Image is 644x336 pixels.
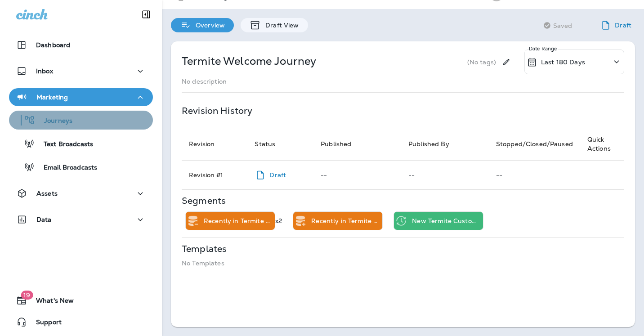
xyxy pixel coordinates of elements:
[269,171,286,179] p: Draft
[529,45,558,52] p: Date Range
[408,171,482,179] p: --
[186,212,200,230] div: Remove from Static Segment
[467,58,496,66] p: (No tags)
[35,164,97,172] p: Email Broadcasts
[134,5,159,23] button: Collapse Sidebar
[21,291,33,300] span: 19
[9,111,153,130] button: Journeys
[311,212,382,230] div: Recently in Termite Welcome
[412,212,483,230] div: New Termite Customers
[313,128,401,161] th: Published
[293,212,308,230] div: Add to Static Segment
[311,217,379,224] p: Recently in Termite Welcome
[553,22,572,29] span: Saved
[182,260,624,267] p: No Templates
[9,184,153,202] button: Assets
[275,217,282,224] p: x2
[9,134,153,153] button: Text Broadcasts
[204,217,271,224] p: Recently in Termite Welcome
[36,190,58,197] p: Assets
[182,245,227,252] p: Templates
[182,197,226,204] p: Segments
[580,128,624,161] th: Quick Actions
[36,216,52,223] p: Data
[9,36,153,54] button: Dashboard
[9,313,153,331] button: Support
[496,171,573,179] p: --
[36,94,68,101] p: Marketing
[247,128,313,161] th: Status
[394,212,408,230] div: Recurring Time Trigger
[498,49,514,74] div: Edit
[489,128,580,161] th: Stopped/Closed/Paused
[412,217,479,224] p: New Termite Customers
[261,22,299,29] p: Draft View
[27,297,74,308] span: What's New
[35,117,72,125] p: Journeys
[36,41,70,49] p: Dashboard
[9,211,153,228] button: Data
[182,128,247,161] th: Revision
[36,67,53,75] p: Inbox
[182,54,316,68] p: Termite Welcome Journey
[27,318,62,329] span: Support
[9,88,153,106] button: Marketing
[9,291,153,309] button: 19What's New
[182,107,252,114] p: Revision History
[9,157,153,176] button: Email Broadcasts
[9,62,153,80] button: Inbox
[35,140,93,149] p: Text Broadcasts
[321,171,394,179] p: --
[541,58,585,66] p: Last 180 Days
[204,212,275,230] div: Recently in Termite Welcome
[182,78,227,85] p: No description
[615,22,631,29] p: Draft
[401,128,489,161] th: Published By
[182,161,247,190] td: Revision # 1
[191,22,225,29] p: Overview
